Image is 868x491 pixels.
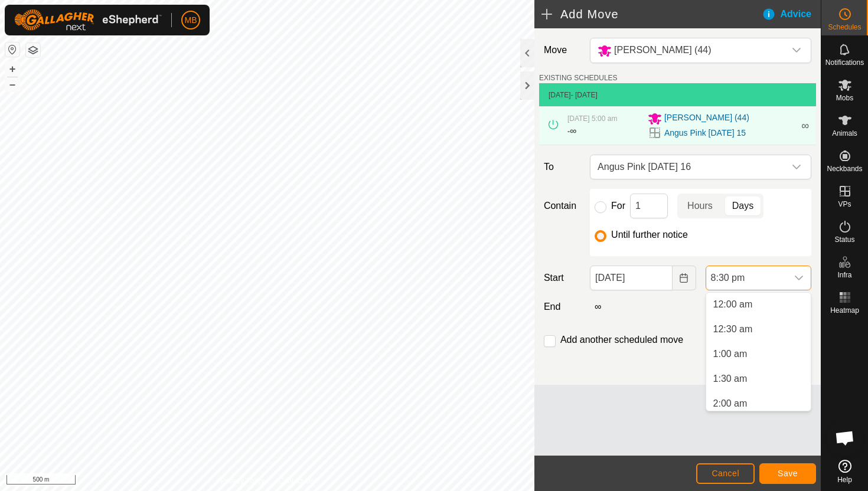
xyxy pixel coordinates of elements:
span: Neckbands [827,165,862,172]
span: Infra [837,271,851,279]
button: Reset Map [5,42,19,57]
span: [PERSON_NAME] (44) [664,112,749,126]
span: 1:00 am [713,347,748,361]
li: 1:30 am [706,367,811,391]
h2: Add Move [541,7,762,21]
div: dropdown trigger [785,38,808,63]
span: - [DATE] [571,91,598,99]
span: Save [778,469,798,478]
span: Notifications [825,59,864,66]
button: Map Layers [26,43,40,57]
div: dropdown trigger [787,266,811,290]
span: [DATE] 5:00 am [567,114,617,123]
li: 12:00 am [706,293,811,316]
li: 2:00 am [706,392,811,415]
span: Status [834,236,854,243]
label: ∞ [590,302,606,312]
a: Contact Us [279,476,314,486]
div: dropdown trigger [785,155,808,179]
span: Schedules [828,24,861,31]
button: Save [759,463,816,484]
span: MB [185,14,197,27]
span: Angus Pink [593,38,785,63]
span: ∞ [570,126,576,136]
div: Open chat [827,420,863,456]
span: Help [837,476,852,483]
label: Add another scheduled move [560,335,683,345]
div: - [567,124,576,138]
label: Move [539,38,585,63]
a: Help [821,455,868,488]
span: Heatmap [830,307,859,314]
span: Days [732,199,753,213]
span: Animals [832,130,857,137]
a: Angus Pink [DATE] 15 [664,127,746,139]
button: Cancel [696,463,755,484]
label: Start [539,271,585,285]
span: 12:30 am [713,322,753,336]
label: Contain [539,199,585,213]
span: 1:30 am [713,372,748,386]
span: [PERSON_NAME] (44) [614,45,711,55]
label: Until further notice [611,230,688,240]
span: VPs [838,201,851,208]
span: Mobs [836,94,853,102]
label: For [611,201,625,211]
span: ∞ [801,120,809,132]
img: Gallagher Logo [14,9,162,31]
span: Hours [687,199,713,213]
button: Choose Date [673,266,696,290]
span: [DATE] [549,91,571,99]
span: 8:30 pm [706,266,787,290]
li: 1:00 am [706,342,811,366]
a: Privacy Policy [220,476,265,486]
button: – [5,77,19,91]
span: Cancel [712,469,739,478]
span: 12:00 am [713,297,753,312]
div: Advice [762,7,821,21]
label: To [539,155,585,179]
button: + [5,62,19,76]
span: Angus Pink Tuesday 16 [593,155,785,179]
label: EXISTING SCHEDULES [539,73,618,83]
li: 12:30 am [706,317,811,341]
span: 2:00 am [713,397,748,411]
label: End [539,300,585,314]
